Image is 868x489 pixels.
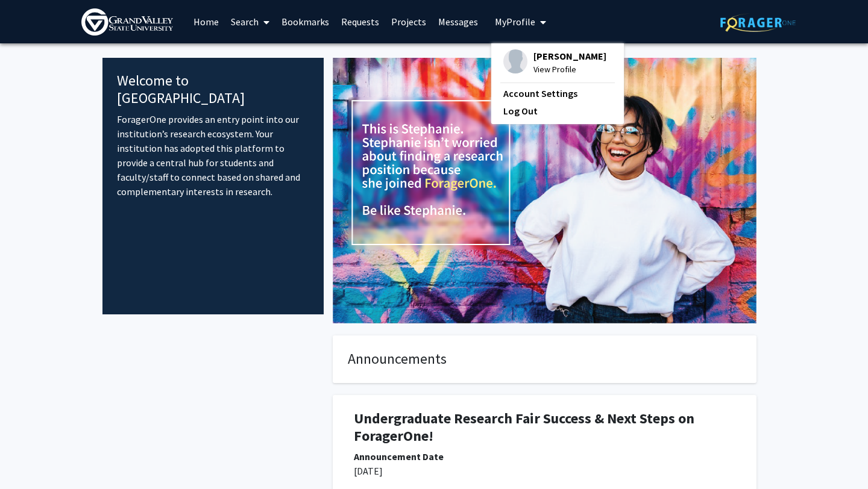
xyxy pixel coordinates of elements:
a: Projects [385,1,432,43]
p: ForagerOne provides an entry point into our institution’s research ecosystem. Your institution ha... [117,112,309,199]
span: [PERSON_NAME] [533,49,606,63]
h4: Announcements [348,350,741,368]
h1: Undergraduate Research Fair Success & Next Steps on ForagerOne! [354,410,735,445]
h4: Welcome to [GEOGRAPHIC_DATA] [117,72,309,107]
img: Grand Valley State University Logo [81,8,173,36]
span: My Profile [495,16,535,28]
a: Home [187,1,225,43]
a: Bookmarks [275,1,335,43]
div: Profile Picture[PERSON_NAME]View Profile [503,49,606,76]
img: Cover Image [333,58,756,323]
span: View Profile [533,63,606,76]
a: Messages [432,1,484,43]
a: Account Settings [503,86,612,101]
a: Requests [335,1,385,43]
iframe: Chat [9,435,51,480]
img: ForagerOne Logo [720,13,796,32]
a: Search [225,1,275,43]
div: Announcement Date [354,449,735,464]
img: Profile Picture [503,49,527,73]
p: [DATE] [354,464,735,478]
a: Log Out [503,104,612,118]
